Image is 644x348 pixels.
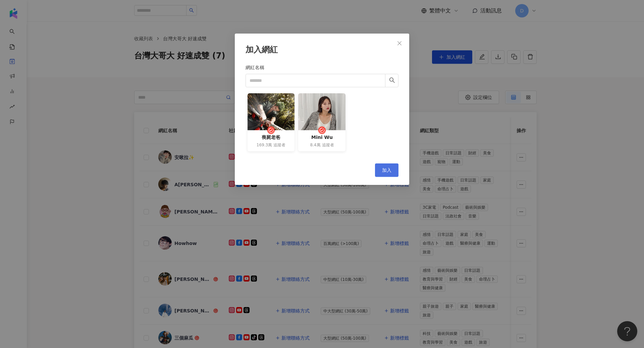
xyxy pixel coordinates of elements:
[375,163,398,177] button: 加入
[322,142,334,148] span: 追蹤者
[397,41,402,46] span: close
[382,167,391,173] span: 加入
[257,142,272,148] span: 169.3萬
[246,74,385,87] input: 網紅名稱
[251,134,291,141] div: 喪屍老爸
[246,64,269,71] label: 網紅名稱
[310,142,320,148] span: 8.4萬
[302,134,342,141] div: Mini Wu
[246,44,398,56] div: 加入網紅
[273,142,285,148] span: 追蹤者
[393,37,406,50] button: Close
[389,77,395,83] span: search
